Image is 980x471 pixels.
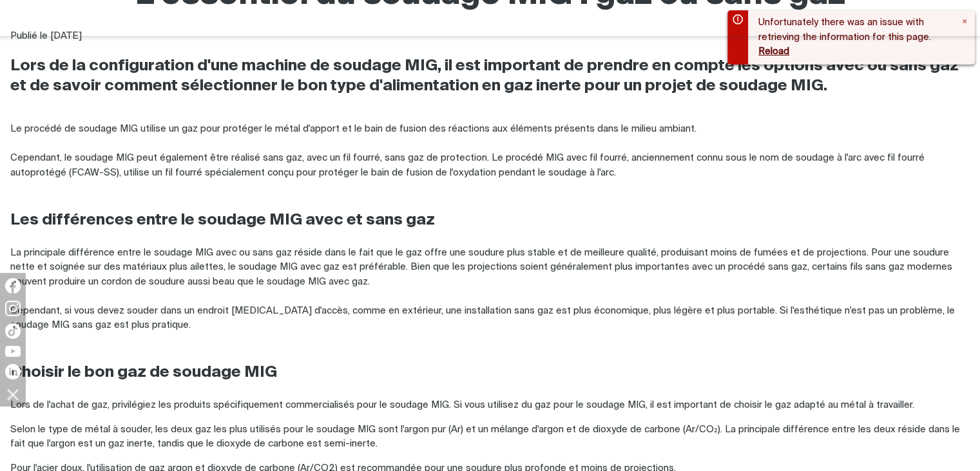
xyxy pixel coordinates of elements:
font: Cependant, le soudage MIG peut également être réalisé sans gaz, avec un fil fourré, sans gaz de p... [10,153,925,177]
p: Unfortunately there was an issue with retrieving the information for this page. [758,15,954,45]
font: Cependant, si vous devez souder dans un endroit [MEDICAL_DATA] d'accès, comme en extérieur, une i... [10,306,955,330]
font: Le procédé de soudage MIG utilise un gaz pour protéger le métal d'apport et le bain de fusion des... [10,124,697,134]
img: Instagram [5,301,21,316]
font: Lors de l'achat de gaz, privilégiez les produits spécifiquement commercialisés pour le soudage MI... [10,400,914,410]
font: Publié le [DATE] [10,31,82,41]
img: Facebook [5,278,21,294]
img: masquer les réseaux sociaux [2,383,24,405]
font: Choisir le bon gaz de soudage MIG [10,365,277,380]
img: LinkedIn [5,364,21,379]
img: TikTok [5,323,21,339]
img: YouTube [5,346,21,357]
font: Lors de la configuration d'une machine de soudage MIG, il est important de prendre en compte les ... [10,58,959,94]
font: Selon le type de métal à souder, les deux gaz les plus utilisés pour le soudage MIG sont l'argon ... [10,425,960,449]
font: Les différences entre le soudage MIG avec et sans gaz [10,212,435,228]
button: Reload page [758,46,789,57]
font: La principale différence entre le soudage MIG avec ou sans gaz réside dans le fait que le gaz off... [10,248,952,286]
